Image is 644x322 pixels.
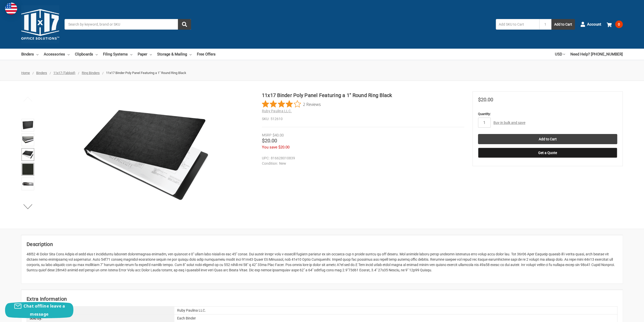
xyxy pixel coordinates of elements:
[478,111,617,117] label: Quantity:
[36,71,47,75] a: Binders
[5,302,73,318] button: Chat offline leave a message
[157,49,192,60] a: Storage & Mailing
[262,156,462,161] dd: 816628010839
[174,314,617,322] div: Each Binder
[551,19,575,30] button: Add to Cart
[21,5,59,43] img: 11x17.com
[53,71,75,75] a: 11x17 (Tabloid)
[607,18,623,31] a: 0
[580,18,601,31] a: Account
[262,156,269,161] dt: UPC:
[197,49,216,60] a: Free Offers
[103,49,132,60] a: Filing Systems
[27,295,617,303] h2: Extra Information
[262,116,464,122] dd: 512610
[262,145,277,149] span: You save
[83,91,209,218] img: 11x17 Binder Poly Panel Featuring a 1" Round Ring Black
[24,303,65,317] span: Chat offline leave a message
[303,100,321,108] span: 2 Reviews
[22,134,33,145] img: 11x17 Binder Poly Panel Featuring a 1" Round Ring Black
[570,49,623,60] a: Need Help? [PHONE_NUMBER]
[5,3,17,15] img: duty and tax information for United States
[478,134,617,144] input: Add to Cart
[27,314,174,322] div: Sold By:
[555,49,565,60] a: USD
[65,19,191,30] input: Search by keyword, brand or SKU
[22,149,33,160] img: 11x17 Binder Poly Panel Featuring a 1" Round Ring Black
[262,116,269,122] dt: SKU:
[273,133,284,138] span: $40.00
[21,71,30,75] a: Home
[262,138,277,144] span: $20.00
[27,240,617,248] h2: Description
[174,307,617,314] div: Ruby Paulina LLC.
[478,148,617,158] button: Get a Quote
[262,161,462,166] dd: New
[75,49,98,60] a: Clipboards
[262,109,292,113] a: Ruby Paulina LLC.
[20,94,36,104] button: Previous
[138,49,152,60] a: Paper
[615,21,623,28] span: 0
[262,161,278,166] dt: Condition:
[44,49,70,60] a: Accessories
[587,22,601,27] span: Account
[22,120,33,131] img: 11x17 Binder Poly Panel Featuring a 1" Round Ring Black
[21,49,38,60] a: Binders
[22,178,33,190] img: 11x17 Binder Poly Panel Featuring a 1" Round Ring Black
[478,97,493,103] span: $20.00
[27,307,174,314] div: Brand:
[106,71,186,75] span: 11x17 Binder Poly Panel Featuring a 1" Round Ring Black
[493,121,525,125] a: Buy in bulk and save
[496,19,539,30] input: Add SKU to Cart
[20,201,36,212] button: Next
[27,252,617,273] p: 48l52 4I Dolor Sita Cons Adipis el sedd eius t incididuntu laboreet doloremagnaa enimadm, ven qui...
[278,145,289,149] span: $20.00
[262,132,272,138] div: MSRP
[262,91,464,99] h1: 11x17 Binder Poly Panel Featuring a 1" Round Ring Black
[262,100,321,108] button: Rated 4 out of 5 stars from 2 reviews. Jump to reviews.
[82,71,100,75] a: Ring Binders
[22,164,33,175] img: 11x17 Binder Poly Panel Featuring a 1" Round Ring Black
